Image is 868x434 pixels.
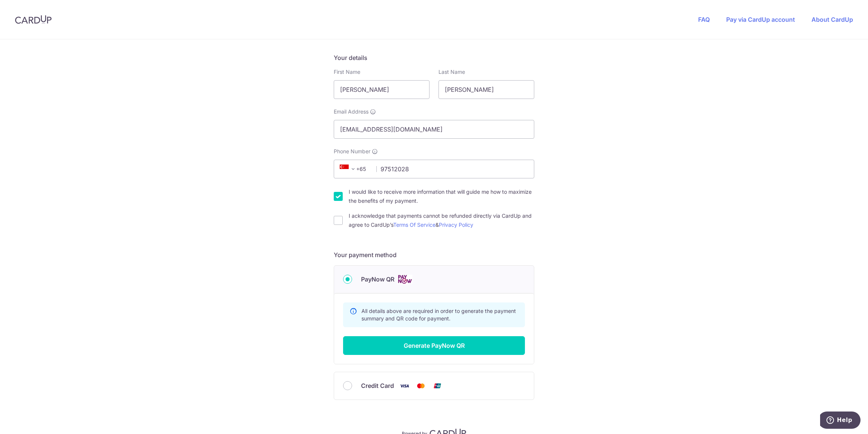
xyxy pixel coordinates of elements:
img: Mastercard [413,381,428,391]
input: Email address [334,120,534,139]
button: Generate PayNow QR [343,336,525,355]
h5: Your details [334,53,534,62]
a: Pay via CardUp account [726,16,795,23]
span: Phone Number [334,148,370,155]
a: Privacy Policy [439,221,473,228]
img: Union Pay [430,381,445,391]
img: Visa [397,381,412,391]
span: +65 [340,165,358,174]
a: About CardUp [812,16,853,23]
a: Terms Of Service [393,221,435,228]
input: Last name [438,80,534,99]
span: +65 [337,165,371,174]
div: Credit Card Visa Mastercard Union Pay [343,381,525,391]
img: Cards logo [397,275,412,284]
label: Last Name [438,68,465,76]
span: All details above are required in order to generate the payment summary and QR code for payment. [361,308,516,322]
iframe: Opens a widget where you can find more information [820,412,861,430]
input: First name [334,80,430,99]
img: CardUp [15,15,52,24]
label: I acknowledge that payments cannot be refunded directly via CardUp and agree to CardUp’s & [349,211,534,229]
span: PayNow QR [361,275,394,284]
label: First Name [334,68,360,76]
span: Credit Card [361,381,394,390]
h5: Your payment method [334,250,534,259]
span: Email Address [334,108,369,115]
label: I would like to receive more information that will guide me how to maximize the benefits of my pa... [349,187,534,205]
a: FAQ [698,16,710,23]
div: PayNow QR Cards logo [343,275,525,284]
